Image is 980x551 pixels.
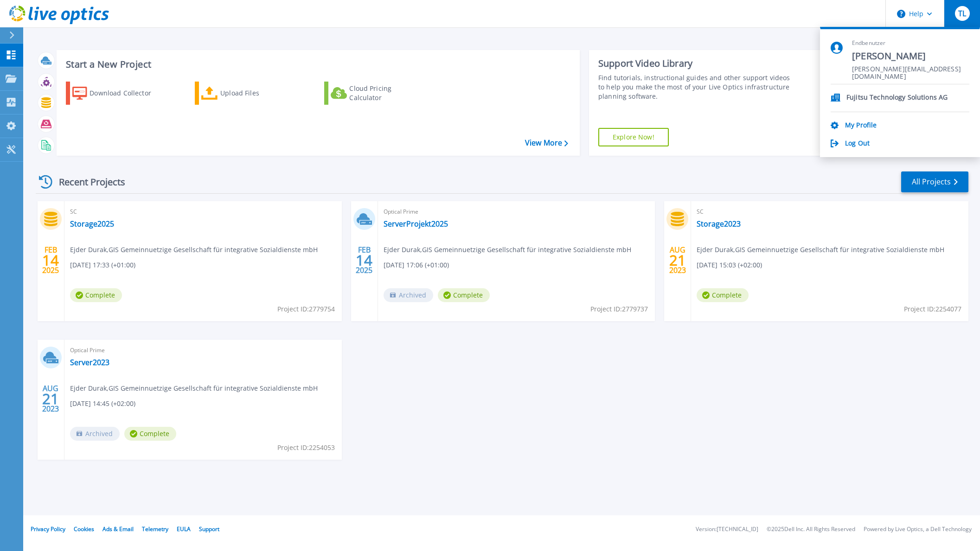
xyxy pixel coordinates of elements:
a: Ads & Email [102,525,134,533]
a: View More [525,139,568,147]
a: Upload Files [195,82,298,105]
span: 21 [669,256,686,264]
span: Endbenutzer [852,39,969,47]
span: 21 [42,395,59,403]
span: Optical Prime [384,207,650,217]
a: Explore Now! [598,128,669,146]
div: Cloud Pricing Calculator [349,84,423,102]
a: Log Out [845,139,870,148]
span: Complete [124,427,176,441]
li: © 2025 Dell Inc. All Rights Reserved [767,526,855,532]
h3: Start a New Project [66,59,568,70]
div: FEB 2025 [355,243,373,277]
span: SC [70,207,336,217]
a: All Projects [901,171,968,192]
div: AUG 2023 [42,382,59,416]
a: Storage2023 [697,219,741,228]
span: Archived [70,427,120,441]
p: Fujitsu Technology Solutions AG [846,94,948,102]
span: Ejder Durak , GIS Gemeinnuetzige Gesellschaft für integrative Sozialdienste mbH [384,245,631,255]
span: Complete [70,288,122,302]
span: SC [697,207,963,217]
span: 14 [42,256,59,264]
span: [PERSON_NAME] [852,50,969,63]
a: Cookies [74,525,94,533]
div: Support Video Library [598,57,793,70]
a: Server2023 [70,358,109,367]
span: Ejder Durak , GIS Gemeinnuetzige Gesellschaft für integrative Sozialdienste mbH [70,383,318,393]
span: Project ID: 2254053 [277,443,335,453]
span: TL [958,10,966,17]
span: 14 [356,256,372,264]
div: Upload Files [220,84,295,102]
span: [PERSON_NAME][EMAIL_ADDRESS][DOMAIN_NAME] [852,65,969,74]
span: Project ID: 2779737 [590,304,648,314]
a: ServerProjekt2025 [384,219,448,228]
span: [DATE] 15:03 (+02:00) [697,260,762,270]
span: Ejder Durak , GIS Gemeinnuetzige Gesellschaft für integrative Sozialdienste mbH [70,245,318,255]
a: Support [199,525,219,533]
div: Download Collector [90,84,164,102]
a: Storage2025 [70,219,114,228]
li: Powered by Live Optics, a Dell Technology [864,526,972,532]
span: Archived [384,288,433,302]
span: Optical Prime [70,345,336,355]
div: Find tutorials, instructional guides and other support videos to help you make the most of your L... [598,73,793,101]
a: Privacy Policy [31,525,65,533]
span: [DATE] 17:06 (+01:00) [384,260,449,270]
span: Complete [438,288,490,302]
a: Telemetry [142,525,168,533]
span: Complete [697,288,749,302]
span: Project ID: 2779754 [277,304,335,314]
li: Version: [TECHNICAL_ID] [696,526,758,532]
a: Download Collector [66,82,169,105]
span: [DATE] 17:33 (+01:00) [70,260,135,270]
span: Project ID: 2254077 [904,304,961,314]
a: EULA [177,525,191,533]
div: Recent Projects [36,171,138,193]
div: AUG 2023 [669,243,686,277]
a: My Profile [845,121,877,130]
div: FEB 2025 [42,243,59,277]
a: Cloud Pricing Calculator [324,82,428,105]
span: [DATE] 14:45 (+02:00) [70,399,135,409]
span: Ejder Durak , GIS Gemeinnuetzige Gesellschaft für integrative Sozialdienste mbH [697,245,944,255]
